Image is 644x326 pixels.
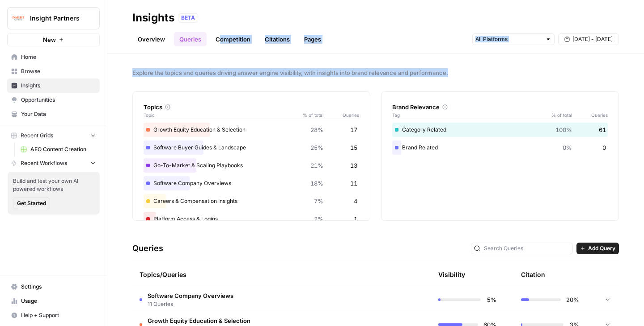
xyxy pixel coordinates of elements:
span: 18% [310,179,323,188]
a: Browse [7,64,100,78]
span: 17 [350,125,357,134]
div: Careers & Compensation Insights [144,194,359,208]
span: 28% [310,125,323,134]
button: Workspace: Insight Partners [7,7,100,29]
button: [DATE] - [DATE] [558,33,619,45]
span: Growth Equity Education & Selection [148,316,250,325]
span: [DATE] - [DATE] [572,35,613,43]
span: % of total [545,111,572,119]
a: Citations [259,32,295,46]
a: Pages [299,32,326,46]
span: 11 Queries [148,300,233,308]
div: Insights [132,11,174,25]
span: 11 [350,179,357,188]
span: Get Started [17,199,46,207]
span: AEO Content Creation [30,145,96,153]
span: 7% [314,197,323,206]
span: 20% [566,295,579,304]
span: Help + Support [21,311,96,319]
div: Growth Equity Education & Selection [144,123,359,137]
span: 5% [486,295,496,304]
span: Software Company Overviews [148,291,233,300]
span: Build and test your own AI powered workflows [13,177,94,193]
span: Tag [392,111,545,119]
button: Add Query [576,243,619,254]
a: Competition [210,32,256,46]
span: 4 [354,197,357,206]
span: % of total [297,111,323,119]
a: Settings [7,280,100,294]
span: Settings [21,283,96,291]
a: AEO Content Creation [17,142,100,157]
div: Software Company Overviews [144,176,359,190]
div: Visibility [438,270,465,279]
span: New [43,35,56,44]
span: 0% [563,143,572,152]
span: 2% [314,215,323,223]
div: Go-To-Market & Scaling Playbooks [144,158,359,173]
span: Add Query [588,244,615,252]
input: All Platforms [475,35,542,44]
span: 0 [602,143,606,152]
span: 1 [354,215,357,223]
span: Insights [21,82,96,90]
span: 100% [555,125,572,134]
span: Queries [572,111,608,119]
button: Help + Support [7,308,100,322]
span: 61 [599,125,606,134]
span: Browse [21,67,96,75]
span: Your Data [21,110,96,118]
input: Search Queries [484,244,570,253]
a: Insights [7,78,100,93]
span: Explore the topics and queries driving answer engine visibility, with insights into brand relevan... [132,68,619,77]
span: Recent Grids [21,132,53,140]
a: Opportunities [7,93,100,107]
a: Queries [174,32,207,46]
button: Get Started [13,198,50,209]
span: Recent Workflows [21,159,67,167]
div: Category Related [392,123,608,137]
span: Home [21,53,96,61]
a: Your Data [7,107,100,121]
span: 25% [310,143,323,152]
img: Insight Partners Logo [10,10,26,26]
span: Queries [323,111,359,119]
div: Software Buyer Guides & Landscape [144,140,359,155]
span: Insight Partners [30,14,84,23]
span: Opportunities [21,96,96,104]
button: New [7,33,100,46]
div: Citation [521,262,545,287]
div: Brand Related [392,140,608,155]
a: Overview [132,32,170,46]
a: Usage [7,294,100,308]
button: Recent Workflows [7,157,100,170]
span: Usage [21,297,96,305]
h3: Queries [132,242,163,255]
span: 15 [350,143,357,152]
div: Platform Access & Logins [144,212,359,226]
button: Recent Grids [7,129,100,142]
a: Home [7,50,100,64]
span: 13 [350,161,357,170]
div: BETA [178,13,198,22]
span: Topic [144,111,297,119]
div: Topics/Queries [140,262,339,287]
div: Topics [144,103,359,111]
span: 21% [310,161,323,170]
div: Brand Relevance [392,103,608,111]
